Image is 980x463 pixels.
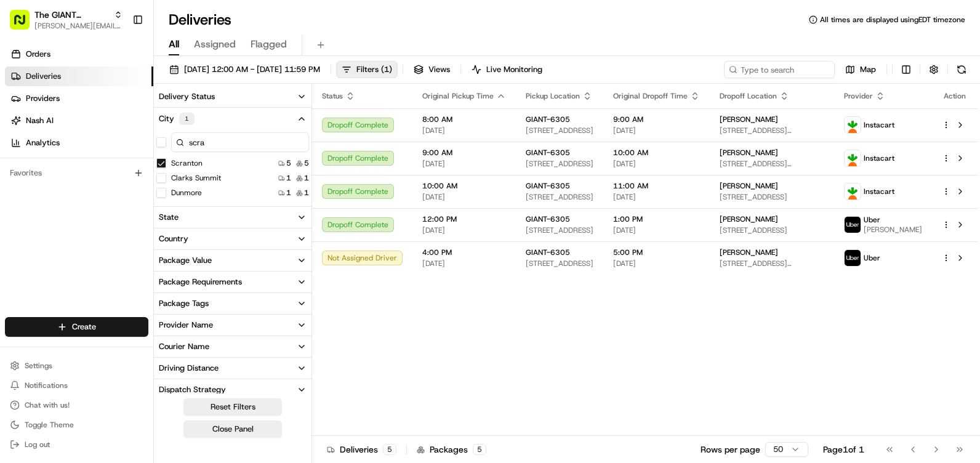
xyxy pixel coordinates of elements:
button: Toggle Theme [5,416,148,433]
span: API Documentation [116,179,198,191]
div: Dispatch Strategy [159,384,226,395]
span: 5:00 PM [613,248,700,257]
span: Log out [25,440,50,449]
span: [STREET_ADDRESS][PERSON_NAME] [720,259,824,268]
button: Country [154,228,311,249]
span: Notifications [25,380,68,390]
div: Courier Name [159,341,209,352]
span: [DATE] [613,259,700,268]
span: [STREET_ADDRESS] [526,192,593,202]
div: Packages [417,443,486,456]
span: [PERSON_NAME] [720,181,778,191]
img: profile_instacart_ahold_partner.png [845,150,861,166]
span: [DATE] [422,192,506,202]
span: [DATE] 12:00 AM - [DATE] 11:59 PM [184,64,320,75]
span: [PERSON_NAME] [864,225,922,235]
span: 10:00 AM [613,148,700,158]
button: Filters(1) [336,61,398,78]
button: Settings [5,357,148,374]
span: Live Monitoring [486,64,542,75]
span: All times are displayed using EDT timezone [820,15,965,25]
span: [STREET_ADDRESS] [526,159,593,169]
div: Package Requirements [159,276,242,288]
div: 💻 [104,180,114,190]
span: Toggle Theme [25,420,74,430]
label: Clarks Summit [171,173,221,183]
a: Providers [5,89,153,108]
div: Action [942,91,968,101]
img: profile_uber_ahold_partner.png [845,250,861,266]
span: Create [72,321,96,332]
button: Notifications [5,377,148,394]
span: [STREET_ADDRESS] [526,126,593,135]
span: [STREET_ADDRESS][PERSON_NAME] [720,159,824,169]
a: 💻API Documentation [99,174,203,196]
div: We're available if you need us! [42,130,156,140]
span: Flagged [251,37,287,52]
a: Orders [5,44,153,64]
p: Welcome 👋 [12,49,224,69]
span: 10:00 AM [422,181,506,191]
span: 1:00 PM [613,214,700,224]
span: Chat with us! [25,400,70,410]
span: Pickup Location [526,91,580,101]
span: Providers [26,93,60,104]
span: 5 [286,158,291,168]
span: [DATE] [422,126,506,135]
span: Orders [26,49,50,60]
span: [DATE] [613,192,700,202]
div: Package Tags [159,298,209,309]
span: Uber [864,253,880,263]
span: Pylon [122,209,149,218]
span: 1 [286,188,291,198]
span: 8:00 AM [422,115,506,124]
span: Settings [25,361,52,371]
span: [DATE] [422,159,506,169]
span: Instacart [864,153,894,163]
div: 5 [473,444,486,455]
input: Clear [32,79,203,92]
button: Close Panel [183,421,282,438]
span: [DATE] [613,159,700,169]
span: Filters [356,64,392,75]
button: The GIANT Company [34,9,109,21]
button: Driving Distance [154,358,311,379]
span: [DATE] [613,225,700,235]
span: Nash AI [26,115,54,126]
div: Page 1 of 1 [823,443,864,456]
div: Delivery Status [159,91,215,102]
span: Uber [864,215,880,225]
span: [PERSON_NAME][EMAIL_ADDRESS][PERSON_NAME][DOMAIN_NAME] [34,21,122,31]
a: Deliveries [5,66,153,86]
span: [PERSON_NAME] [720,115,778,124]
button: Live Monitoring [466,61,548,78]
button: Courier Name [154,336,311,357]
div: Favorites [5,163,148,183]
span: Original Pickup Time [422,91,494,101]
div: 5 [383,444,396,455]
div: 1 [179,113,195,125]
span: GIANT-6305 [526,248,570,257]
span: Assigned [194,37,236,52]
div: City [159,113,195,125]
p: Rows per page [701,443,760,456]
h1: Deliveries [169,10,231,30]
span: All [169,37,179,52]
div: 📗 [12,180,22,190]
div: Driving Distance [159,363,219,374]
span: 5 [304,158,309,168]
span: Map [860,64,876,75]
span: 12:00 PM [422,214,506,224]
span: Analytics [26,137,60,148]
button: Package Requirements [154,272,311,292]
button: Create [5,317,148,337]
span: [PERSON_NAME] [720,214,778,224]
img: 1736555255976-a54dd68f-1ca7-489b-9aae-adbdc363a1c4 [12,118,34,140]
a: Nash AI [5,111,153,131]
img: profile_instacart_ahold_partner.png [845,183,861,199]
span: Instacart [864,187,894,196]
button: Reset Filters [183,398,282,416]
button: Delivery Status [154,86,311,107]
img: Nash [12,12,37,37]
